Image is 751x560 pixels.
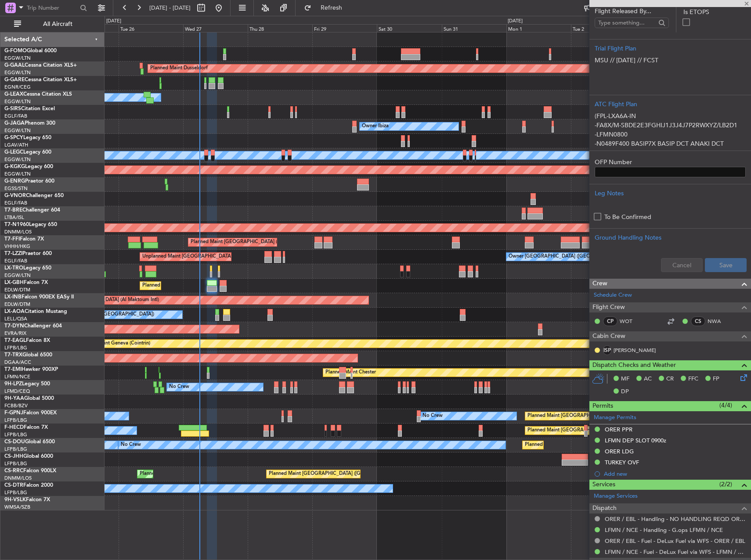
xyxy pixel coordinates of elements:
a: EGLF/FAB [4,113,27,119]
span: T7-DYN [4,323,24,329]
a: WMSA/SZB [4,504,30,510]
a: LFPB/LBG [4,345,27,351]
a: LFPB/LBG [4,489,27,496]
span: T7-EAGL [4,338,26,343]
a: T7-LZZIPraetor 600 [4,251,52,256]
div: Leg Notes [595,189,746,198]
a: T7-FFIFalcon 7X [4,237,44,242]
a: ORER / EBL - Handling - NO HANDLING REQD ORER/EBL [605,515,747,523]
span: Refresh [313,5,350,11]
span: LX-GBH [4,280,24,285]
a: EDLW/DTM [4,287,30,293]
a: NWA [708,317,727,325]
span: G-KGKG [4,164,25,169]
a: F-HECDFalcon 7X [4,425,48,430]
div: Planned Maint [GEOGRAPHIC_DATA] ([GEOGRAPHIC_DATA]) [140,467,278,481]
span: Permits [592,401,613,411]
a: G-FOMOGlobal 6000 [4,48,57,54]
span: G-SIRS [4,106,21,111]
div: [DATE] [106,18,121,25]
p: (FPL-LXA6A-IN [595,111,746,121]
div: ISP [603,345,611,355]
a: EGGW/LTN [4,98,31,105]
span: FFC [688,375,698,384]
span: All Aircraft [23,21,93,27]
span: T7-LZZI [4,251,22,256]
a: DNMM/LOS [4,475,32,481]
div: Planned Maint Nice ([GEOGRAPHIC_DATA]) [142,279,240,292]
div: TURKEY OVF [605,459,639,466]
a: G-JAGAPhenom 300 [4,121,55,126]
div: Sun 31 [442,24,506,32]
a: CS-JHHGlobal 6000 [4,454,53,459]
button: Refresh [300,1,353,15]
a: LFPB/LBG [4,431,27,438]
a: EGGW/LTN [4,127,31,134]
a: 9H-VSLKFalcon 7X [4,497,50,503]
div: Ground Handling Notes [595,233,746,242]
span: F-HECD [4,425,24,430]
a: T7-N1960Legacy 650 [4,222,57,227]
a: LFMD/CEQ [4,388,30,395]
a: LX-TROLegacy 650 [4,266,51,271]
span: T7-EMI [4,367,22,372]
a: 9H-LPZLegacy 500 [4,381,50,387]
div: LFMN DEP SLOT 0900z [605,437,666,444]
a: LFPB/LBG [4,446,27,452]
a: G-SIRSCitation Excel [4,106,55,111]
a: G-ENRGPraetor 600 [4,179,54,184]
div: [DATE] [508,18,523,25]
a: T7-EAGLFalcon 8X [4,338,50,343]
a: EGLF/FAB [4,258,27,264]
span: Crew [592,279,607,289]
span: LX-INB [4,294,22,300]
span: (2/2) [719,480,732,489]
div: CP [603,316,617,326]
span: CS-RRC [4,468,23,474]
span: G-VNOR [4,193,26,198]
div: CS [691,316,705,326]
div: Owner Ibiza [362,120,389,133]
div: Wed 27 [183,24,248,32]
div: Fri 29 [312,24,377,32]
a: G-VNORChallenger 650 [4,193,64,198]
label: OFP Number [595,158,746,167]
p: -LFMN0800 [595,130,746,139]
span: CS-DTR [4,483,23,488]
input: Trip Number [27,1,77,14]
div: Planned Maint [GEOGRAPHIC_DATA] ([GEOGRAPHIC_DATA]) [527,409,666,423]
span: [DATE] - [DATE] [149,4,191,12]
span: CS-JHH [4,454,23,459]
div: No Crew Barcelona ([GEOGRAPHIC_DATA]) [56,308,154,321]
span: Dispatch Checks and Weather [592,360,676,370]
a: T7-DYNChallenger 604 [4,323,62,329]
span: 9H-VSLK [4,497,26,503]
label: Is ETOPS [683,7,746,17]
a: DGAA/ACC [4,359,31,366]
a: EVRA/RIX [4,330,26,337]
a: CS-DOUGlobal 6500 [4,439,55,445]
a: LFMN/NCE [4,373,30,380]
span: G-LEAX [4,92,23,97]
a: G-GARECessna Citation XLS+ [4,77,77,83]
a: T7-BREChallenger 604 [4,208,60,213]
p: MSU // [DATE] // FCST [595,56,746,65]
p: -N0489F400 BASIP7X BASIP DCT ANAKI DCT LANLI/N0489F390 DCT EDUGI DCT [595,139,746,158]
div: Planned Maint [GEOGRAPHIC_DATA] ([GEOGRAPHIC_DATA]) [525,438,663,452]
a: EGGW/LTN [4,272,31,279]
span: F-GPNJ [4,410,23,416]
span: CR [666,375,674,384]
span: T7-BRE [4,208,22,213]
a: T7-EMIHawker 900XP [4,367,58,372]
span: LX-TRO [4,266,23,271]
a: G-SPCYLegacy 650 [4,135,51,140]
span: T7-N1960 [4,222,29,227]
a: [PERSON_NAME] [614,346,656,354]
div: No Crew [169,381,189,394]
a: ORER / EBL - Fuel - DeLux Fuel via WFS - ORER / EBL [605,537,745,545]
div: No Crew [422,409,443,423]
div: Tue 2 [571,24,635,32]
span: Flight Crew [592,302,625,312]
a: DNMM/LOS [4,229,32,235]
span: LX-AOA [4,309,25,314]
